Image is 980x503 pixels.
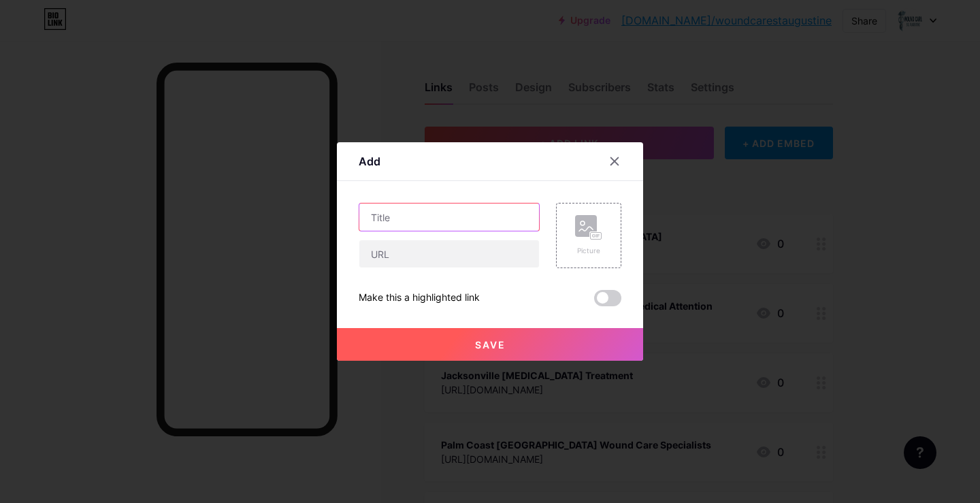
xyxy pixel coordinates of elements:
[359,153,380,169] div: Add
[359,240,539,267] input: URL
[475,339,506,351] span: Save
[575,246,602,256] div: Picture
[359,290,480,306] div: Make this a highlighted link
[359,204,539,231] input: Title
[337,328,643,361] button: Save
